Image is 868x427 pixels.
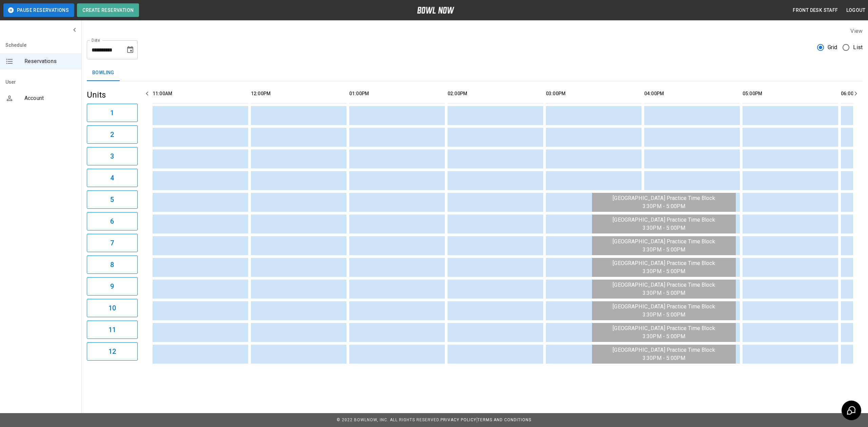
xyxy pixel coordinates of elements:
[349,84,445,103] th: 01:00PM
[448,84,543,103] th: 02:00PM
[77,3,139,17] button: Create Reservation
[110,194,114,205] h6: 5
[87,256,138,274] button: 8
[110,259,114,270] h6: 8
[87,89,138,100] h5: Units
[87,299,138,317] button: 10
[87,147,138,165] button: 3
[337,418,440,422] span: © 2022 BowlNow, Inc. All Rights Reserved.
[110,216,114,227] h6: 6
[87,234,138,252] button: 7
[24,94,76,102] span: Account
[153,84,248,103] th: 11:00AM
[87,277,138,296] button: 9
[110,281,114,292] h6: 9
[87,65,863,81] div: inventory tabs
[477,418,531,422] a: Terms and Conditions
[110,172,114,183] h6: 4
[440,418,476,422] a: Privacy Policy
[87,190,138,209] button: 5
[87,169,138,187] button: 4
[108,303,116,313] h6: 10
[110,238,114,248] h6: 7
[108,324,116,335] h6: 11
[417,7,454,14] img: logo
[87,65,120,81] button: Bowling
[110,107,114,118] h6: 1
[87,212,138,230] button: 6
[24,57,76,65] span: Reservations
[87,104,138,122] button: 1
[251,84,347,103] th: 12:00PM
[853,43,863,52] span: List
[828,43,837,52] span: Grid
[3,3,74,17] button: Pause Reservations
[87,342,138,361] button: 12
[87,321,138,339] button: 11
[110,129,114,140] h6: 2
[850,28,863,34] label: View
[790,4,841,17] button: Front Desk Staff
[108,346,116,357] h6: 12
[123,43,137,57] button: Choose date, selected date is Aug 11, 2025
[110,151,114,162] h6: 3
[87,125,138,144] button: 2
[844,4,868,17] button: Logout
